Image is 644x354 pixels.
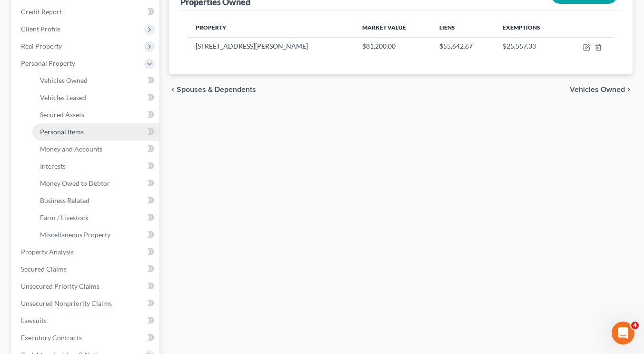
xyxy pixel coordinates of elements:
button: chevron_left Spouses & Dependents [169,86,256,93]
span: Property Analysis [21,248,74,256]
a: Credit Report [13,3,159,20]
i: chevron_left [169,86,177,93]
button: Vehicles Owned chevron_right [570,86,633,93]
a: Unsecured Priority Claims [13,278,159,295]
a: Farm / Livestock [32,209,159,226]
span: Interests [40,162,66,170]
a: Secured Claims [13,261,159,278]
a: Executory Contracts [13,329,159,346]
span: Personal Property [21,59,75,67]
td: $81,200.00 [355,37,432,55]
td: $25,557.33 [495,37,564,55]
a: Money Owed to Debtor [32,175,159,192]
i: chevron_right [625,86,633,93]
a: Secured Assets [32,106,159,123]
a: Miscellaneous Property [32,226,159,243]
span: Vehicles Owned [40,76,88,84]
a: Personal Items [32,123,159,141]
a: Vehicles Owned [32,72,159,89]
span: Money and Accounts [40,145,102,153]
a: Business Related [32,192,159,209]
span: Secured Assets [40,111,84,119]
span: Spouses & Dependents [177,86,256,93]
td: [STREET_ADDRESS][PERSON_NAME] [188,37,355,55]
span: Secured Claims [21,265,67,273]
span: Money Owed to Debtor [40,179,110,187]
th: Liens [432,18,495,37]
span: Unsecured Priority Claims [21,282,99,290]
span: 4 [631,322,639,329]
th: Exemptions [495,18,564,37]
span: Vehicles Leased [40,93,86,101]
span: Unsecured Nonpriority Claims [21,299,112,307]
a: Unsecured Nonpriority Claims [13,295,159,312]
span: Client Profile [21,25,60,33]
td: $55,642.67 [432,37,495,55]
th: Market Value [355,18,432,37]
span: Lawsuits [21,316,47,324]
span: Credit Report [21,8,62,16]
span: Farm / Livestock [40,213,89,222]
span: Personal Items [40,128,84,136]
th: Property [188,18,355,37]
span: Real Property [21,42,62,50]
span: Vehicles Owned [570,86,625,93]
a: Money and Accounts [32,141,159,158]
span: Executory Contracts [21,334,82,342]
iframe: Intercom live chat [612,322,634,344]
a: Property Analysis [13,243,159,261]
span: Business Related [40,196,89,204]
span: Miscellaneous Property [40,231,110,239]
a: Vehicles Leased [32,89,159,106]
a: Lawsuits [13,312,159,329]
a: Interests [32,158,159,175]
